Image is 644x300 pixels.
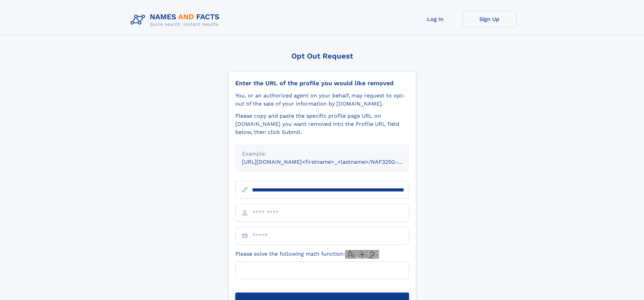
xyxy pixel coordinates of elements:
[235,92,409,108] div: You, or an authorized agent on your behalf, may request to opt-out of the sale of your informatio...
[228,52,416,60] div: Opt Out Request
[235,79,409,87] div: Enter the URL of the profile you would like removed
[128,11,225,29] img: Logo Names and Facts
[242,159,422,165] small: [URL][DOMAIN_NAME]<firstname>_<lastname>/NAF325G-xxxxxxxx
[242,150,402,158] div: Example:
[235,112,409,136] div: Please copy and paste the specific profile page URL on [DOMAIN_NAME] you want removed into the Pr...
[462,11,517,27] a: Sign Up
[408,11,462,27] a: Log In
[235,250,379,259] label: Please solve the following math function:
